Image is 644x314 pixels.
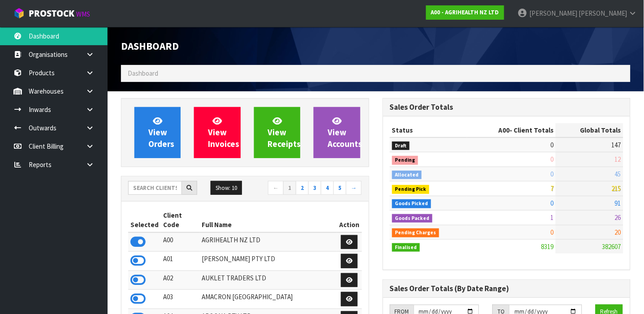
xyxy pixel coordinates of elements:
[211,181,242,195] button: Show: 10
[498,126,510,134] span: A00
[346,181,362,195] a: →
[128,181,182,195] input: Search clients
[194,107,240,158] a: ViewInvoices
[148,116,174,149] span: View Orders
[602,242,621,251] span: 382607
[121,39,179,52] span: Dashboard
[254,107,300,158] a: ViewReceipts
[134,107,181,158] a: ViewOrders
[333,181,346,195] a: 5
[615,155,621,163] span: 12
[296,181,309,195] a: 2
[392,214,433,223] span: Goods Packed
[550,213,553,222] span: 1
[392,228,440,237] span: Pending Charges
[161,232,200,252] td: A00
[550,199,553,207] span: 0
[556,123,623,138] th: Global Totals
[612,141,621,149] span: 147
[252,181,362,197] nav: Page navigation
[612,184,621,193] span: 215
[337,208,362,232] th: Action
[426,5,504,20] a: A00 - AGRIHEALTH NZ LTD
[392,243,420,252] span: Finalised
[467,123,556,138] th: - Client Totals
[161,271,200,290] td: A02
[392,171,422,180] span: Allocated
[615,213,621,222] span: 26
[268,116,301,149] span: View Receipts
[550,184,553,193] span: 7
[392,156,419,165] span: Pending
[328,116,362,149] span: View Accounts
[541,242,553,251] span: 8319
[390,284,624,293] h3: Sales Order Totals (By Date Range)
[390,103,624,112] h3: Sales Order Totals
[615,199,621,207] span: 91
[615,170,621,178] span: 45
[200,232,337,252] td: AGRIHEALTH NZ LTD
[529,9,578,17] span: [PERSON_NAME]
[314,107,360,158] a: ViewAccounts
[308,181,321,195] a: 3
[392,185,430,194] span: Pending Pick
[200,271,337,290] td: AUKLET TRADERS LTD
[390,123,467,138] th: Status
[161,290,200,309] td: A03
[550,170,553,178] span: 0
[268,181,284,195] a: ←
[550,155,553,163] span: 0
[200,208,337,232] th: Full Name
[76,10,90,18] small: WMS
[161,252,200,271] td: A01
[321,181,334,195] a: 4
[392,199,432,208] span: Goods Picked
[615,228,621,237] span: 20
[208,116,239,149] span: View Invoices
[13,8,25,19] img: cube-alt.png
[283,181,296,195] a: 1
[200,290,337,309] td: AMACRON [GEOGRAPHIC_DATA]
[550,141,553,149] span: 0
[200,252,337,271] td: [PERSON_NAME] PTY LTD
[550,228,553,237] span: 0
[128,69,158,77] span: Dashboard
[431,9,499,16] strong: A00 - AGRIHEALTH NZ LTD
[392,142,410,151] span: Draft
[579,9,627,17] span: [PERSON_NAME]
[161,208,200,232] th: Client Code
[128,208,161,232] th: Selected
[29,8,74,19] span: ProStock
